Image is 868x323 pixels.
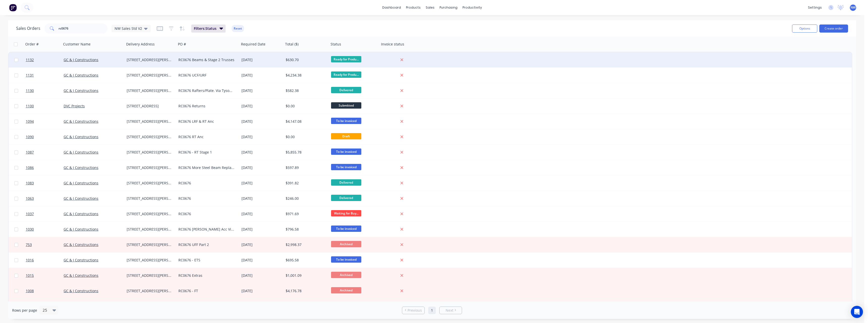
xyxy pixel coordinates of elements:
div: $695.58 [286,258,325,263]
div: $582.38 [286,88,325,93]
div: [DATE] [241,242,282,247]
span: Next [446,308,453,313]
a: GC & J Constructions [64,227,98,232]
a: GC & J Constructions [64,273,98,278]
div: Open Intercom Messenger [851,306,863,318]
div: RC0676 - FT [178,288,234,293]
a: 1130 [26,83,64,98]
a: 1015 [26,268,64,283]
div: $5,855.78 [286,150,325,155]
span: 1094 [26,119,34,124]
h1: Sales Orders [16,26,40,31]
a: GC & J Constructions [64,258,98,262]
input: Search... [59,23,108,34]
button: Options [792,24,817,33]
span: Draft [331,133,361,139]
div: [STREET_ADDRESS][PERSON_NAME] [127,242,172,247]
div: $2,998.37 [286,242,325,247]
span: Filters: Status [194,26,216,31]
div: [STREET_ADDRESS][PERSON_NAME] [127,273,172,278]
div: $1,001.09 [286,273,325,278]
a: Page 1 is your current page [428,307,436,314]
a: 1087 [26,145,64,160]
span: 1131 [26,73,34,78]
div: [STREET_ADDRESS][PERSON_NAME] [127,227,172,232]
span: Waiting for Buy... [331,210,361,216]
span: Archived [331,241,361,247]
div: RC0676 [178,196,234,201]
a: 1083 [26,176,64,191]
div: [STREET_ADDRESS][PERSON_NAME] [127,134,172,139]
div: [DATE] [241,227,282,232]
div: [STREET_ADDRESS][PERSON_NAME] [127,119,172,124]
div: [DATE] [241,211,282,216]
div: [STREET_ADDRESS][PERSON_NAME] [127,181,172,186]
a: GC & J Constructions [64,181,98,185]
button: Create order [819,24,848,33]
span: 1086 [26,165,34,170]
a: 1037 [26,206,64,221]
div: $971.69 [286,211,325,216]
a: 1013 [26,299,64,314]
a: GC & J Constructions [64,73,98,78]
div: Order # [25,42,39,47]
a: 1100 [26,98,64,114]
a: Next page [440,308,462,313]
span: NW [851,5,856,10]
div: RC0676 Returns [178,104,234,109]
div: $597.89 [286,165,325,170]
span: To be invoiced [331,226,361,232]
span: Delivered [331,179,361,186]
div: purchasing [437,4,460,11]
a: 1131 [26,68,64,83]
div: [DATE] [241,165,282,170]
span: 1016 [26,258,34,263]
div: RC0676 Extras [178,273,234,278]
a: GC & J Constructions [64,211,98,216]
div: settings [805,4,824,11]
a: 1132 [26,52,64,67]
span: Archived [331,287,361,293]
div: RC0676 UFF Part 2 [178,242,234,247]
span: Delivered [331,195,361,201]
span: Previous [408,308,422,313]
div: Status [331,42,341,47]
a: GC & J Constructions [64,88,98,93]
div: $630.70 [286,57,325,62]
div: products [403,4,423,11]
span: To be invoiced [331,164,361,170]
div: RC0676 [178,211,234,216]
button: Filters:Status [191,24,226,33]
span: 1087 [26,150,34,155]
div: RC0676 LRF & RT Anc [178,119,234,124]
span: 1030 [26,227,34,232]
div: [STREET_ADDRESS][PERSON_NAME] [127,288,172,293]
div: [DATE] [241,273,282,278]
div: RC0676 [178,181,234,186]
div: [DATE] [241,104,282,109]
span: 1100 [26,104,34,109]
div: [STREET_ADDRESS][PERSON_NAME] [127,150,172,155]
div: [STREET_ADDRESS][PERSON_NAME] [127,196,172,201]
div: Customer Name [63,42,91,47]
div: [DATE] [241,88,282,93]
span: 1037 [26,211,34,216]
div: $796.58 [286,227,325,232]
div: sales [423,4,437,11]
span: Ready for Produ... [331,71,361,78]
a: GC & J Constructions [64,134,98,139]
div: [DATE] [241,181,282,186]
div: Required Date [241,42,265,47]
span: To be invoiced [331,256,361,263]
div: [DATE] [241,196,282,201]
span: 1083 [26,181,34,186]
div: [STREET_ADDRESS] [127,104,172,109]
a: 1063 [26,191,64,206]
a: GC & J Constructions [64,242,98,247]
span: Delivered [331,87,361,93]
a: GC & J Constructions [64,57,98,62]
div: [DATE] [241,288,282,293]
div: $4,176.78 [286,288,325,293]
div: $246.00 [286,196,325,201]
div: RC0676 UCF/URF [178,73,234,78]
